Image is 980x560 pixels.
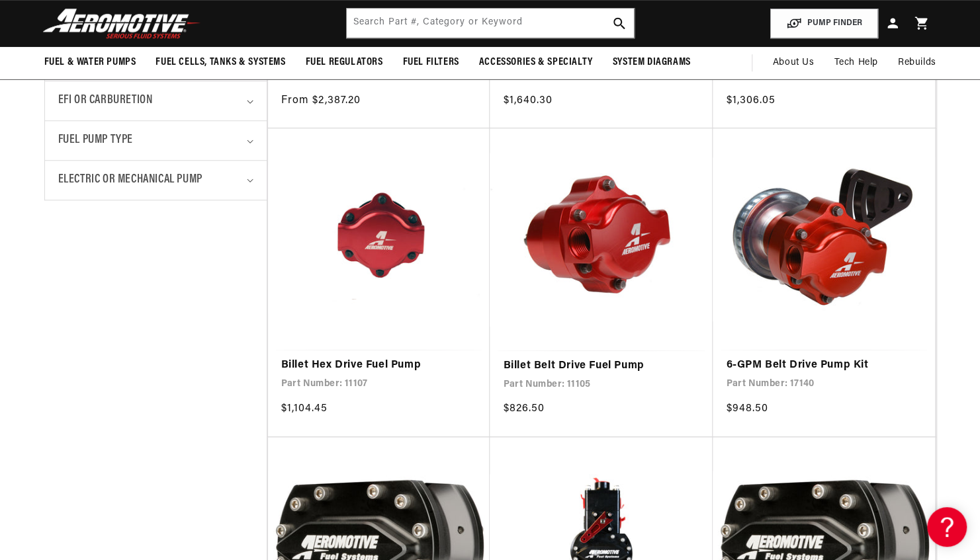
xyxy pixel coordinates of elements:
a: About Us [762,47,824,79]
a: Billet Hex Drive Fuel Pump [281,357,477,374]
summary: Accessories & Specialty [469,47,603,78]
summary: Fuel Regulators [296,47,393,78]
summary: Fuel Filters [393,47,469,78]
summary: Fuel & Water Pumps [34,47,146,78]
summary: Rebuilds [888,47,946,79]
span: Fuel & Water Pumps [44,56,136,69]
span: Fuel Pump Type [58,131,133,150]
summary: Fuel Pump Type (0 selected) [58,121,253,160]
summary: System Diagrams [603,47,701,78]
summary: EFI or Carburetion (0 selected) [58,81,253,120]
a: 6-GPM Belt Drive Pump Kit [726,357,922,374]
span: System Diagrams [613,56,691,69]
input: Search by Part Number, Category or Keyword [347,9,634,38]
a: Billet Belt Drive Fuel Pump [503,358,699,375]
button: PUMP FINDER [770,9,878,38]
summary: Fuel Cells, Tanks & Systems [146,47,295,78]
span: Fuel Filters [403,56,459,69]
span: About Us [772,58,814,67]
span: Fuel Regulators [306,56,383,69]
span: EFI or Carburetion [58,91,153,110]
img: Aeromotive [39,8,204,39]
span: Tech Help [834,56,877,70]
summary: Electric or Mechanical Pump (0 selected) [58,161,253,200]
span: Electric or Mechanical Pump [58,171,202,190]
button: search button [605,9,634,38]
span: Fuel Cells, Tanks & Systems [156,56,285,69]
summary: Tech Help [824,47,887,79]
span: Accessories & Specialty [479,56,593,69]
span: Rebuilds [898,56,936,70]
